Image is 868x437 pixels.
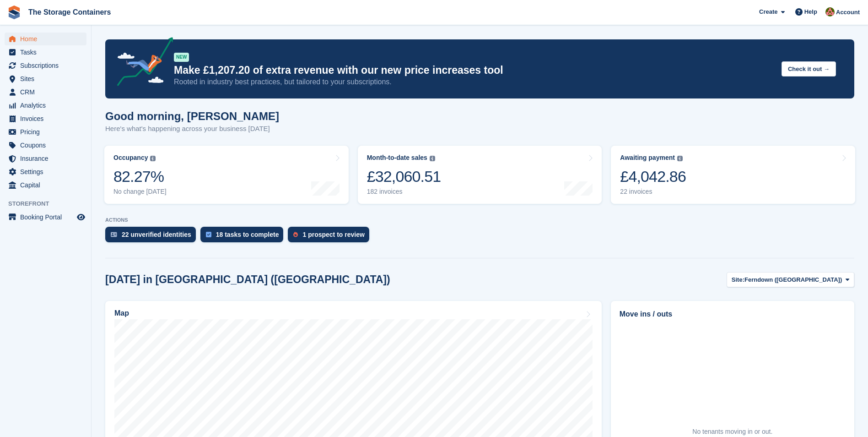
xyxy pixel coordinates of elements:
span: Site: [732,275,744,284]
span: Settings [20,165,75,178]
div: 1 prospect to review [302,231,364,238]
div: £32,060.51 [367,167,441,186]
a: menu [5,72,86,85]
a: Awaiting payment £4,042.86 22 invoices [611,146,855,204]
div: NEW [174,53,189,62]
span: Coupons [20,139,75,152]
img: price-adjustments-announcement-icon-8257ccfd72463d97f412b2fc003d46551f7dbcb40ab6d574587a9cd5c0d94... [109,37,173,89]
img: icon-info-grey-7440780725fd019a000dd9b08b2336e03edf1995a4989e88bcd33f0948082b44.svg [677,156,683,161]
span: Invoices [20,112,75,125]
p: ACTIONS [105,217,854,223]
img: icon-info-grey-7440780725fd019a000dd9b08b2336e03edf1995a4989e88bcd33f0948082b44.svg [150,156,156,161]
div: 82.27% [113,167,167,186]
h1: Good morning, [PERSON_NAME] [105,110,279,122]
div: No tenants moving in or out. [692,427,772,437]
p: Here's what's happening across your business [DATE] [105,124,279,134]
span: CRM [20,86,75,98]
div: 22 unverified identities [122,231,191,238]
span: Pricing [20,126,75,138]
a: 1 prospect to review [288,227,373,247]
span: Storefront [8,199,91,208]
span: Help [804,7,817,16]
span: Tasks [20,46,75,59]
span: Home [20,33,75,45]
div: Month-to-date sales [367,154,427,162]
a: Preview store [75,212,86,223]
span: Capital [20,179,75,191]
a: menu [5,165,86,178]
div: 182 invoices [367,188,441,196]
div: No change [DATE] [113,188,167,196]
img: verify_identity-adf6edd0f0f0b5bbfe63781bf79b02c33cf7c696d77639b501bdc392416b5a36.svg [111,232,117,237]
img: task-75834270c22a3079a89374b754ae025e5fb1db73e45f91037f5363f120a921f8.svg [206,232,211,237]
a: Month-to-date sales £32,060.51 182 invoices [358,146,602,204]
div: 22 invoices [620,188,686,196]
div: Occupancy [113,154,148,162]
div: £4,042.86 [620,167,686,186]
h2: [DATE] in [GEOGRAPHIC_DATA] ([GEOGRAPHIC_DATA]) [105,273,390,286]
span: Create [759,7,777,16]
a: menu [5,179,86,191]
p: Make £1,207.20 of extra revenue with our new price increases tool [174,64,774,77]
a: menu [5,59,86,72]
a: Occupancy 82.27% No change [DATE] [104,146,349,204]
a: menu [5,126,86,138]
a: menu [5,99,86,112]
span: Insurance [20,152,75,165]
a: menu [5,139,86,152]
img: Kirsty Simpson [825,7,835,16]
a: menu [5,211,86,224]
img: prospect-51fa495bee0391a8d652442698ab0144808aea92771e9ea1ae160a38d050c398.svg [293,232,298,237]
a: menu [5,152,86,165]
a: menu [5,86,86,98]
span: Analytics [20,99,75,112]
button: Site: Ferndown ([GEOGRAPHIC_DATA]) [727,272,854,287]
span: Account [836,8,860,17]
h2: Move ins / outs [620,309,846,320]
img: stora-icon-8386f47178a22dfd0bd8f6a31ec36ba5ce8667c1dd55bd0f319d3a0aa187defe.svg [7,5,21,19]
p: Rooted in industry best practices, but tailored to your subscriptions. [174,77,774,87]
div: Awaiting payment [620,154,675,162]
a: menu [5,112,86,125]
span: Booking Portal [20,211,75,224]
a: menu [5,46,86,59]
a: 18 tasks to complete [200,227,288,247]
a: menu [5,33,86,45]
h2: Map [114,309,129,317]
span: Ferndown ([GEOGRAPHIC_DATA]) [744,275,842,284]
a: The Storage Containers [25,5,114,20]
a: 22 unverified identities [105,227,200,247]
span: Subscriptions [20,59,75,72]
span: Sites [20,72,75,85]
div: 18 tasks to complete [216,231,279,238]
button: Check it out → [782,61,836,76]
img: icon-info-grey-7440780725fd019a000dd9b08b2336e03edf1995a4989e88bcd33f0948082b44.svg [430,156,435,161]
